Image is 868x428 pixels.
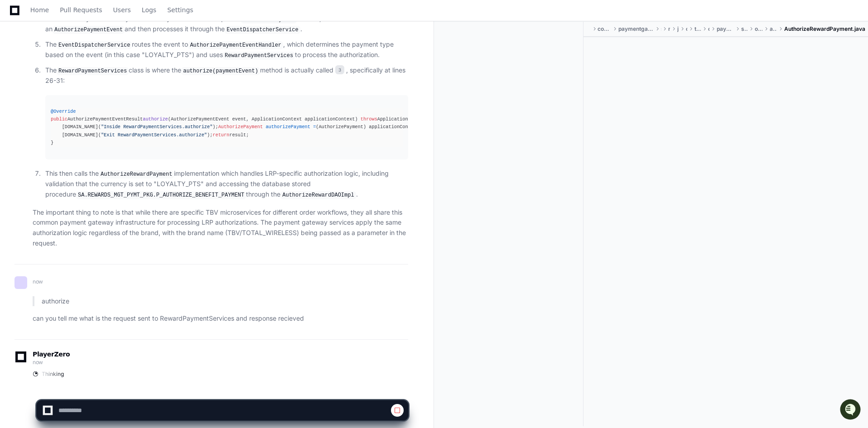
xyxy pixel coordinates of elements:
[42,370,64,378] span: Thinking
[313,124,316,130] span: =
[45,65,408,86] p: The class is where the method is actually called , specifically at lines 26-31:
[45,168,408,200] p: This then calls the implementation which handles LRP-specific authorization logic, including vali...
[90,95,110,102] span: Pylon
[335,65,344,74] span: 3
[101,124,212,130] span: "Inside RewardPaymentServices.authorize"
[33,278,43,285] span: now
[241,15,297,24] code: authorizePayment
[717,25,734,33] span: paymentgateway
[212,132,229,138] span: return
[784,25,865,33] span: AuthorizeRewardPayment.java
[154,70,165,81] button: Start new chat
[668,25,670,33] span: main
[708,25,709,33] span: core
[99,170,174,178] code: AuthorizeRewardPayment
[181,67,260,75] code: authorize(paymentEvent)
[770,25,777,33] span: authorize
[188,41,283,49] code: AuthorizePaymentEventHandler
[9,9,27,27] img: PlayerZero
[64,95,110,102] a: Powered byPylon
[143,116,168,122] span: authorize
[280,191,356,199] code: AuthorizeRewardDAOImpl
[167,7,193,13] span: Settings
[33,359,43,365] span: now
[60,7,102,13] span: Pull Requests
[168,116,358,122] span: (AuthorizePaymentEvent event, ApplicationContext applicationContext)
[218,124,263,130] span: AuthorizePayment
[45,14,408,35] p: This eventually calls the PaymentGateway web service endpoint's method, which creates an and then...
[598,25,611,33] span: core-services
[361,116,377,122] span: throws
[9,36,165,51] div: Welcome
[618,25,654,33] span: paymentgateway-core-services
[9,67,25,84] img: 1756235613930-3d25f9e4-fa56-45dd-b3ad-e072dfbd1548
[225,26,300,34] code: EventDispatcherService
[113,7,131,13] span: Users
[677,25,678,33] span: java
[142,7,156,13] span: Logs
[223,52,295,60] code: RewardPaymentServices
[76,191,246,199] code: SA.REWARDS_MGT_PYMT_PKG.P_AUTHORIZE_BENEFIT_PAYMENT
[51,108,403,147] div: AuthorizePaymentEventResult ApplicationEventHandlingExeption { [DOMAIN_NAME]( ); (AuthorizePaymen...
[31,77,115,84] div: We're available if you need us!
[31,67,149,77] div: Start new chat
[686,25,687,33] span: com
[45,39,408,61] p: The routes the event to , which determines the payment type based on the event (in this case "LOY...
[33,313,408,324] p: can you tell me what is the request sent to RewardPaymentServices and response recieved
[51,116,68,122] span: public
[33,207,408,249] p: The important thing to note is that while there are specific TBV microservices for different orde...
[42,296,408,307] p: authorize
[57,41,132,49] code: EventDispatcherService
[839,398,863,423] iframe: Open customer support
[101,132,207,138] span: "Exit RewardPaymentServices.authorize"
[33,351,70,357] span: PlayerZero
[741,25,748,33] span: services
[755,25,762,33] span: operation
[694,25,701,33] span: tracfone
[265,124,310,130] span: authorizePayment
[51,109,76,114] span: @Override
[53,26,125,34] code: AuthorizePaymentEvent
[30,7,49,13] span: Home
[57,67,129,75] code: RewardPaymentServices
